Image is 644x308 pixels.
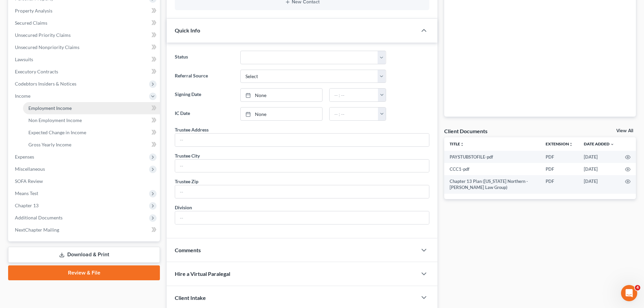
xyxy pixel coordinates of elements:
div: Client Documents [444,127,487,135]
i: expand_more [610,142,614,146]
a: Unsecured Priority Claims [9,29,160,41]
span: Lawsuits [15,56,33,62]
span: Miscellaneous [15,166,45,172]
td: PDF [540,163,578,175]
td: CCC1-pdf [444,163,540,175]
label: Signing Date [171,88,237,102]
span: Hire a Virtual Paralegal [175,270,230,277]
input: -- : -- [330,108,378,120]
i: unfold_more [460,142,464,146]
a: Lawsuits [9,53,160,66]
label: Referral Source [171,70,237,83]
span: Expected Change in Income [28,129,86,135]
a: Non Employment Income [23,114,160,126]
a: Extensionunfold_more [546,141,573,146]
span: Executory Contracts [15,69,58,74]
a: Gross Yearly Income [23,139,160,151]
td: [DATE] [578,163,620,175]
i: unfold_more [569,142,573,146]
span: Property Analysis [15,8,52,14]
input: -- [175,134,429,146]
a: Unsecured Nonpriority Claims [9,41,160,53]
span: Client Intake [175,294,206,301]
span: SOFA Review [15,178,43,184]
span: Codebtors Insiders & Notices [15,81,76,87]
a: NextChapter Mailing [9,224,160,236]
a: None [241,108,322,120]
span: Unsecured Priority Claims [15,32,71,38]
div: Trustee Address [175,126,209,133]
a: Date Added expand_more [584,141,614,146]
span: Means Test [15,190,38,196]
label: Status [171,51,237,64]
div: Trustee Zip [175,178,198,185]
span: Additional Documents [15,215,63,220]
label: IC Date [171,107,237,121]
input: -- [175,211,429,224]
input: -- [175,185,429,198]
span: Expenses [15,154,34,160]
td: PDF [540,151,578,163]
span: NextChapter Mailing [15,227,59,233]
div: Trustee City [175,152,200,159]
td: [DATE] [578,175,620,194]
a: Download & Print [8,247,160,263]
span: 4 [635,285,640,290]
a: Property Analysis [9,5,160,17]
input: -- [175,160,429,172]
a: SOFA Review [9,175,160,187]
span: Chapter 13 [15,203,39,208]
td: [DATE] [578,151,620,163]
a: Employment Income [23,102,160,114]
span: Quick Info [175,27,200,33]
span: Employment Income [28,105,72,111]
a: Expected Change in Income [23,126,160,139]
span: Non Employment Income [28,117,82,123]
a: Review & File [8,265,160,280]
iframe: Intercom live chat [621,285,637,301]
span: Income [15,93,30,99]
td: PAYSTUBSTOFILE-pdf [444,151,540,163]
td: PDF [540,175,578,194]
a: View All [616,128,633,133]
a: Titleunfold_more [450,141,464,146]
span: Secured Claims [15,20,47,26]
span: Unsecured Nonpriority Claims [15,44,79,50]
div: Division [175,204,192,211]
input: -- : -- [330,89,378,101]
a: None [241,89,322,101]
a: Secured Claims [9,17,160,29]
span: Comments [175,247,201,253]
span: Gross Yearly Income [28,142,71,147]
td: Chapter 13 Plan ([US_STATE] Northern - [PERSON_NAME] Law Group) [444,175,540,194]
a: Executory Contracts [9,66,160,78]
